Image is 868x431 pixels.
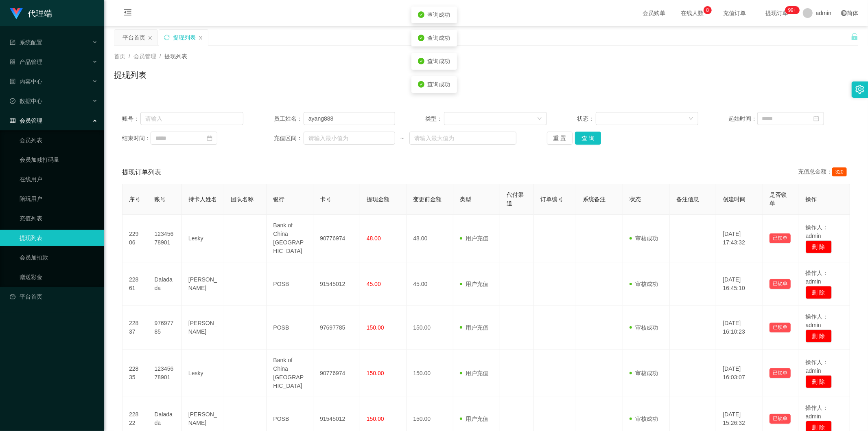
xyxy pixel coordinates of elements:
a: 陪玩用户 [20,191,98,207]
span: 创建时间 [723,196,746,202]
i: 图标: down [689,116,693,122]
td: [PERSON_NAME] [182,262,224,306]
span: 充值订单 [719,10,750,16]
span: 审核成功 [630,281,658,287]
span: 用户充值 [460,235,488,242]
sup: 1185 [785,6,800,14]
button: 已锁单 [770,279,791,289]
i: 图标: setting [855,85,864,94]
i: 图标: global [841,10,847,16]
td: 22835 [122,350,148,397]
td: 91545012 [313,262,360,306]
span: 320 [832,167,847,176]
a: 代理端 [10,10,52,16]
span: 会员管理 [133,53,156,59]
button: 重 置 [547,132,573,145]
button: 删 除 [806,375,832,388]
a: 会员加扣款 [20,249,98,266]
div: 提现列表 [173,30,196,45]
td: 12345678901 [148,350,182,397]
button: 已锁单 [770,233,791,243]
img: logo.9652507e.png [10,8,23,20]
span: 备注信息 [676,196,699,202]
button: 已锁单 [770,414,791,424]
td: 22837 [122,306,148,350]
span: 产品管理 [10,59,42,65]
span: 员工姓名： [274,114,304,123]
a: 会员加减打码量 [20,152,98,168]
span: 提现订单列表 [122,167,161,177]
button: 删 除 [806,330,832,343]
a: 提现列表 [20,230,98,246]
i: 图标: form [10,40,15,45]
button: 查 询 [575,132,601,145]
i: 图标: table [10,118,15,123]
td: 150.00 [407,350,453,397]
td: [PERSON_NAME] [182,306,224,350]
span: 150.00 [367,416,384,422]
span: 银行 [273,196,284,202]
td: 90776974 [313,215,360,262]
span: 操作人：admin [806,270,829,285]
span: 用户充值 [460,370,488,376]
span: 会员管理 [10,117,42,124]
span: 类型： [425,114,444,123]
i: 图标: close [198,35,203,40]
span: 是否锁单 [770,191,787,207]
span: / [129,53,130,59]
span: 账号： [122,114,140,123]
i: icon: check-circle [418,11,424,18]
td: 22861 [122,262,148,306]
td: POSB [267,262,313,306]
i: 图标: unlock [851,33,858,40]
a: 图标: dashboard平台首页 [10,288,98,305]
span: 45.00 [367,281,381,287]
td: [DATE] 16:03:07 [716,350,763,397]
input: 请输入 [140,112,243,125]
a: 赠送彩金 [20,269,98,285]
span: 查询成功 [428,58,450,64]
td: 12345678901 [148,215,182,262]
span: 系统备注 [583,196,606,202]
span: 审核成功 [630,235,658,242]
span: ~ [395,134,409,143]
i: 图标: down [537,116,542,122]
span: 操作人：admin [806,359,829,374]
h1: 代理端 [28,0,52,26]
i: 图标: calendar [207,135,212,141]
span: 查询成功 [428,11,450,18]
td: [DATE] 16:45:10 [716,262,763,306]
button: 已锁单 [770,323,791,332]
p: 8 [706,6,709,14]
span: 查询成功 [428,35,450,41]
span: 持卡人姓名 [188,196,217,202]
span: 查询成功 [428,81,450,88]
input: 请输入 [304,112,395,125]
i: 图标: appstore-o [10,59,15,65]
span: 首页 [114,53,125,59]
a: 在线用户 [20,171,98,187]
i: icon: check-circle [418,81,424,88]
td: Daladada [148,262,182,306]
td: [DATE] 17:43:32 [716,215,763,262]
span: 用户充值 [460,324,488,331]
i: icon: check-circle [418,58,424,64]
input: 请输入最大值为 [409,132,516,145]
td: 45.00 [407,262,453,306]
span: 代付渠道 [507,191,524,207]
button: 删 除 [806,286,832,299]
span: 充值区间： [274,134,304,143]
td: 97697785 [148,306,182,350]
td: Lesky [182,215,224,262]
span: 系统配置 [10,39,42,46]
span: 审核成功 [630,324,658,331]
span: 团队名称 [231,196,254,202]
td: Lesky [182,350,224,397]
span: 48.00 [367,235,381,242]
td: 150.00 [407,306,453,350]
span: 提现列表 [164,53,187,59]
span: 结束时间： [122,134,151,143]
div: 平台首页 [122,30,145,45]
span: 类型 [460,196,471,202]
a: 充值列表 [20,210,98,226]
